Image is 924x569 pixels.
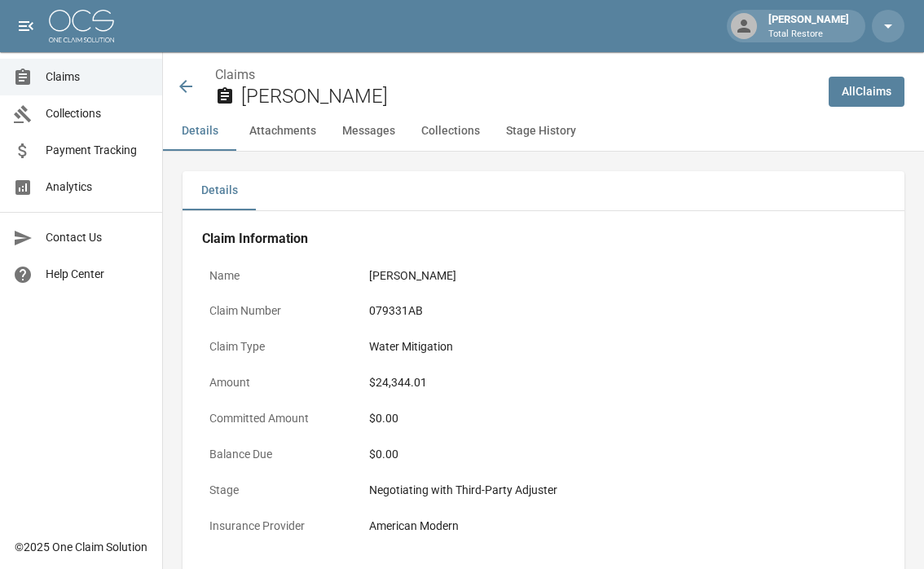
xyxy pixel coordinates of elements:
h2: [PERSON_NAME] [241,85,816,108]
div: American Modern [369,518,878,535]
span: Analytics [46,179,149,196]
a: Claims [215,67,255,82]
button: Attachments [236,112,329,151]
div: $0.00 [369,410,878,427]
button: Messages [329,112,408,151]
p: Amount [202,367,349,399]
div: [PERSON_NAME] [762,11,856,41]
a: AllClaims [829,77,904,107]
button: open drawer [10,10,42,42]
button: Stage History [493,112,589,151]
p: Insurance Provider [202,510,349,542]
div: anchor tabs [163,112,924,151]
span: Claims [46,68,149,86]
div: details tabs [183,171,904,210]
h4: Claim Information [202,231,885,247]
button: Details [183,171,256,210]
p: Committed Amount [202,403,349,434]
nav: breadcrumb [215,65,816,85]
div: © 2025 One Claim Solution [15,539,147,555]
span: Payment Tracking [46,142,149,159]
p: Balance Due [202,439,349,470]
img: ocs-logo-white-transparent.png [49,10,114,42]
p: Stage [202,474,349,506]
span: Collections [46,105,149,122]
span: Contact Us [46,229,149,246]
p: Claim Number [202,295,349,327]
p: Claim Type [202,331,349,363]
p: Name [202,260,349,292]
button: Collections [408,112,493,151]
p: Total Restore [768,28,849,42]
div: Negotiating with Third-Party Adjuster [369,482,878,499]
div: [PERSON_NAME] [369,267,878,284]
span: Help Center [46,266,149,283]
div: Water Mitigation [369,338,878,355]
div: $0.00 [369,446,878,463]
div: 079331AB [369,302,878,320]
button: Details [163,112,236,151]
div: $24,344.01 [369,374,878,391]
